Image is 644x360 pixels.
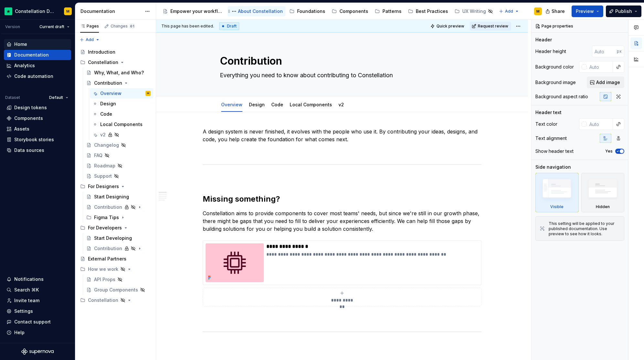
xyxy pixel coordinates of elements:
[5,24,20,29] div: Version
[535,37,552,43] div: Header
[100,101,116,107] div: Design
[78,264,153,274] div: How we work
[4,102,71,113] a: Design tokens
[88,183,119,190] div: For Designers
[39,24,64,29] span: Current draft
[4,145,71,155] a: Data sources
[84,78,153,88] a: Contribution
[405,6,451,16] a: Best Practices
[46,93,71,102] button: Default
[94,204,122,210] div: Contribution
[550,204,563,209] div: Visible
[14,297,39,304] div: Invite team
[535,121,557,127] div: Text color
[4,317,71,327] button: Contact support
[84,274,153,285] a: API Props
[14,41,27,48] div: Home
[587,118,613,130] input: Auto
[428,22,467,31] button: Quick preview
[14,52,49,58] div: Documentation
[37,22,72,31] button: Current draft
[336,98,347,111] div: v2
[84,161,153,171] a: Roadmap
[4,295,71,306] a: Invite team
[161,24,214,29] span: This page has been edited.
[78,181,153,192] div: For Designers
[88,49,115,55] div: Introduction
[90,130,153,140] a: v2
[94,194,129,200] div: Start Designing
[94,287,138,293] div: Group Components
[5,95,20,100] div: Dataset
[14,147,44,154] div: Data sources
[94,173,112,179] div: Support
[4,60,71,71] a: Analytics
[4,113,71,123] a: Components
[88,225,122,231] div: For Developers
[535,148,574,154] div: Show header text
[4,327,71,338] button: Help
[100,132,106,138] div: v2
[382,8,402,15] div: Patterns
[338,102,344,107] a: v2
[14,126,29,132] div: Assets
[84,140,153,150] a: Changelog
[416,8,448,15] div: Best Practices
[84,233,153,243] a: Start Developing
[86,37,94,42] span: Add
[80,8,142,15] div: Documentation
[90,109,153,119] a: Code
[4,134,71,145] a: Storybook stories
[535,64,574,70] div: Background color
[21,348,54,355] svg: Supernova Logo
[111,24,135,29] div: Changes
[84,243,153,254] a: Contribution
[94,245,122,252] div: Contribution
[206,243,264,282] img: 9302d2f8-1c0d-4fd7-b63a-6298199d7509.png
[238,8,283,15] div: About Constellation
[5,7,12,15] img: d602db7a-5e75-4dfe-a0a4-4b8163c7bad2.png
[15,8,56,15] div: Constellation Design System
[88,266,118,272] div: How we work
[94,235,132,241] div: Start Developing
[100,111,112,117] div: Code
[246,98,267,111] div: Design
[160,6,226,16] a: Empower your workflow. Build incredible experiences.
[78,223,153,233] div: For Developers
[4,39,71,49] a: Home
[329,6,371,16] a: Components
[249,102,265,107] a: Design
[596,79,620,86] span: Add image
[505,9,513,14] span: Add
[78,35,102,44] button: Add
[78,47,153,305] div: Page tree
[94,142,119,148] div: Changelog
[535,135,567,142] div: Text alignment
[615,8,632,15] span: Publish
[203,128,481,143] p: A design system is never finished, it evolves with the people who use it. By contributing your id...
[78,47,153,57] a: Introduction
[271,102,283,107] a: Code
[576,8,594,15] span: Preview
[535,79,576,86] div: Background image
[535,173,579,212] div: Visible
[14,319,51,325] div: Contact support
[160,5,496,18] div: Page tree
[535,93,588,100] div: Background aspect ratio
[4,50,71,60] a: Documentation
[203,194,481,204] h2: Missing something?
[94,80,122,86] div: Contribution
[100,90,122,97] div: Overview
[14,329,25,336] div: Help
[297,8,325,15] div: Foundations
[84,285,153,295] a: Group Components
[94,69,144,76] div: Why, What, and Who?
[84,212,153,223] div: Figma Tips
[535,109,562,116] div: Header text
[572,5,603,17] button: Preview
[88,256,126,262] div: External Partners
[4,285,71,295] button: Search ⌘K
[221,102,242,107] a: Overview
[4,274,71,284] button: Notifications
